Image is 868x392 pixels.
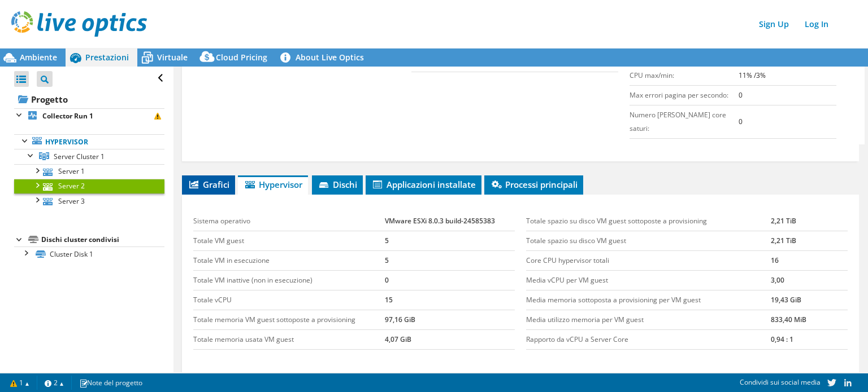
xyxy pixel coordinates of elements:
[630,66,739,86] td: CPU max/min:
[526,271,771,290] td: Media vCPU per VM guest
[11,11,147,37] img: live_optics_svg.svg
[41,233,164,246] div: Dischi cluster condivisi
[526,251,771,271] td: Core CPU hypervisor totali
[85,52,129,63] span: Prestazioni
[771,330,847,350] td: 0,94 : 1
[14,193,164,208] a: Server 3
[193,330,385,350] td: Totale memoria usata VM guest
[371,179,476,190] span: Applicazioni installate
[771,310,847,330] td: 833,40 MiB
[54,152,105,161] span: Server Cluster 1
[385,231,515,251] td: 5
[193,231,385,251] td: Totale VM guest
[526,212,771,231] td: Totale spazio su disco VM guest sottoposte a provisioning
[71,376,150,390] a: Note del progetto
[193,251,385,271] td: Totale VM in esecuzione
[753,16,795,32] a: Sign Up
[276,49,372,67] a: About Live Optics
[14,179,164,193] a: Server 2
[193,290,385,310] td: Totale vCPU
[526,330,771,350] td: Rapporto da vCPU a Server Core
[216,52,267,63] span: Cloud Pricing
[193,212,385,231] td: Sistema operativo
[630,86,739,105] td: Max errori pagina per secondo:
[740,377,821,387] span: Condividi sui social media
[739,71,766,80] b: 11% /3%
[799,16,834,32] a: Log In
[193,310,385,330] td: Totale memoria VM guest sottoposte a provisioning
[771,212,847,231] td: 2,21 TiB
[771,231,847,251] td: 2,21 TiB
[385,212,515,231] td: VMware ESXi 8.0.3 build-24585383
[2,376,37,390] a: 1
[630,105,739,139] td: Numero [PERSON_NAME] core saturi:
[526,310,771,330] td: Media utilizzo memoria per VM guest
[385,310,515,330] td: 97,16 GiB
[14,134,164,149] a: Hypervisor
[739,117,743,126] b: 0
[244,179,302,190] span: Hypervisor
[14,164,164,179] a: Server 1
[739,90,743,100] b: 0
[14,108,164,123] a: Collector Run 1
[771,290,847,310] td: 19,43 GiB
[385,251,515,271] td: 5
[42,111,93,121] b: Collector Run 1
[157,52,188,63] span: Virtuale
[20,52,57,63] span: Ambiente
[37,376,72,390] a: 2
[385,290,515,310] td: 15
[14,246,164,261] a: Cluster Disk 1
[771,251,847,271] td: 16
[526,231,771,251] td: Totale spazio su disco VM guest
[318,179,357,190] span: Dischi
[385,271,515,290] td: 0
[385,330,515,350] td: 4,07 GiB
[490,179,578,190] span: Processi principali
[526,290,771,310] td: Media memoria sottoposta a provisioning per VM guest
[14,90,164,108] a: Progetto
[188,179,229,190] span: Grafici
[771,271,847,290] td: 3,00
[193,271,385,290] td: Totale VM inattive (non in esecuzione)
[14,149,164,164] a: Server Cluster 1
